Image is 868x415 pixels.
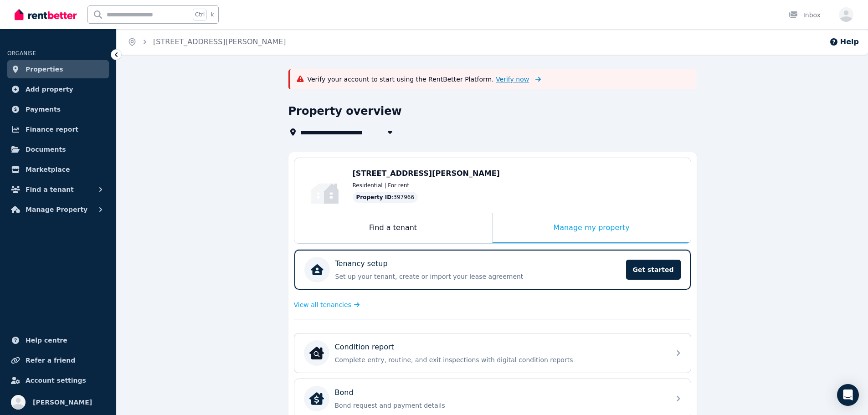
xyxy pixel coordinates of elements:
span: Residential | For rent [353,182,410,189]
a: Help centre [7,331,109,349]
p: Verify your account to start using the RentBetter Platform. [308,75,541,84]
a: Verify now [496,75,541,84]
div: Inbox [789,10,821,20]
span: [STREET_ADDRESS][PERSON_NAME] [353,169,500,178]
p: Condition report [335,342,394,353]
span: Properties [26,64,63,75]
h1: Property overview [288,104,402,118]
a: Account settings [7,371,109,389]
button: Manage Property [7,200,109,219]
span: Add property [26,84,73,95]
div: Open Intercom Messenger [837,384,859,406]
span: Find a tenant [26,184,74,195]
a: Marketplace [7,160,109,179]
span: Ctrl [193,9,207,20]
a: Refer a friend [7,351,109,369]
a: Condition reportCondition reportComplete entry, routine, and exit inspections with digital condit... [294,333,691,373]
a: Documents [7,140,109,159]
a: View all tenancies [294,300,360,309]
p: Tenancy setup [335,258,388,269]
nav: Breadcrumb [117,29,297,55]
p: Set up your tenant, create or import your lease agreement [335,272,621,281]
p: Bond [335,387,354,398]
span: Property ID [356,194,392,201]
div: Manage my property [493,213,691,243]
a: [STREET_ADDRESS][PERSON_NAME] [153,37,286,46]
span: Finance report [26,124,78,135]
span: k [211,11,214,18]
a: Tenancy setupSet up your tenant, create or import your lease agreementGet started [294,250,691,290]
p: Bond request and payment details [335,401,665,410]
span: View all tenancies [294,300,351,309]
span: Account settings [26,375,86,386]
img: RentBetter [15,8,77,21]
span: Help centre [26,335,67,346]
p: Complete entry, routine, and exit inspections with digital condition reports [335,355,665,364]
span: Manage Property [26,204,87,215]
a: Add property [7,80,109,98]
button: Help [829,36,859,47]
div: : 397966 [353,192,418,203]
span: Verify now [496,75,529,84]
img: Condition report [309,346,324,360]
span: Marketplace [26,164,70,175]
img: Bond [309,391,324,406]
div: Find a tenant [294,213,492,243]
a: Finance report [7,120,109,138]
span: ORGANISE [7,50,36,56]
a: Payments [7,100,109,118]
span: Refer a friend [26,355,75,366]
a: Properties [7,60,109,78]
span: Payments [26,104,61,115]
button: Find a tenant [7,180,109,199]
span: [PERSON_NAME] [33,397,92,408]
span: Documents [26,144,66,155]
span: Get started [626,260,681,280]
